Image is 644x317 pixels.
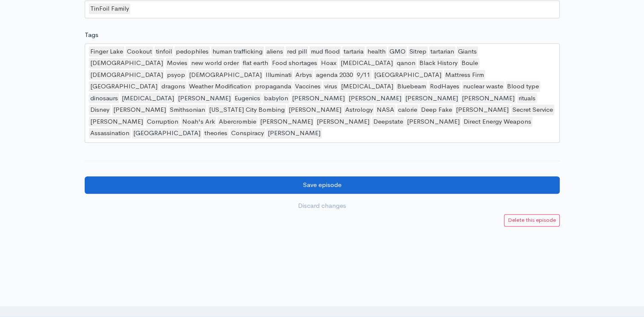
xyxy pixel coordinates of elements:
div: Abercrombie [218,116,258,127]
div: Disney [89,105,111,115]
label: Tags [85,30,98,40]
div: [PERSON_NAME] [112,105,167,115]
div: [MEDICAL_DATA] [339,58,394,68]
div: Bluebeam [396,81,427,92]
div: RodHayes [429,81,461,92]
div: tinfoil [155,46,173,57]
div: [PERSON_NAME] [177,93,232,104]
div: Deep Fake [420,105,453,115]
div: tartarian [429,46,455,57]
div: [PERSON_NAME] [461,93,516,104]
div: Deepstate [372,116,404,127]
div: [GEOGRAPHIC_DATA] [89,81,159,92]
div: Cookout [126,46,153,57]
div: Boule [460,58,479,68]
div: Weather Modification [188,81,252,92]
div: Conspiracy [230,128,265,139]
div: Arbys [294,70,313,80]
div: theories [203,128,229,139]
div: Secret Service [511,105,554,115]
input: Save episode [85,176,560,194]
div: rituals [517,93,537,104]
div: Eugenics [233,93,261,104]
div: agenda 2030 [315,70,354,80]
div: [DEMOGRAPHIC_DATA] [89,70,164,80]
div: [GEOGRAPHIC_DATA] [373,70,443,80]
div: Sitrep [408,46,428,57]
div: tartaria [342,46,365,57]
div: [GEOGRAPHIC_DATA] [132,128,202,139]
a: Delete this episode [504,214,560,226]
div: [US_STATE] City Bombing [208,105,286,115]
small: Delete this episode [508,216,556,224]
div: virus [323,81,338,92]
div: [MEDICAL_DATA] [340,81,395,92]
div: [PERSON_NAME] [266,128,322,139]
div: nuclear waste [462,81,504,92]
div: Food shortages [271,58,318,68]
div: Movies [166,58,189,68]
div: [MEDICAL_DATA] [120,93,175,104]
div: Blood type [506,81,540,92]
a: Discard changes [85,197,560,215]
div: [PERSON_NAME] [406,116,461,127]
div: pedophiles [175,46,210,57]
div: 9/11 [355,70,372,80]
div: Black History [418,58,459,68]
div: mud flood [309,46,341,57]
div: Hoax [320,58,338,68]
div: [PERSON_NAME] [315,116,371,127]
div: [PERSON_NAME] [89,116,144,127]
div: flat earth [241,58,269,68]
div: [PERSON_NAME] [404,93,459,104]
div: aliens [265,46,284,57]
div: Illuminati [264,70,293,80]
div: Direct Energy Weapons [462,116,532,127]
div: dragons [160,81,186,92]
div: TinFoil Family [89,3,130,14]
div: Corruption [146,116,180,127]
div: [DEMOGRAPHIC_DATA] [188,70,263,80]
div: dinosaurs [89,93,119,104]
div: [DEMOGRAPHIC_DATA] [89,58,164,68]
div: Noah's Ark [181,116,216,127]
div: Finger Lake [89,46,124,57]
div: psyop [166,70,186,80]
div: [PERSON_NAME] [455,105,510,115]
div: [PERSON_NAME] [291,93,346,104]
div: NASA [375,105,395,115]
div: [PERSON_NAME] [259,116,314,127]
div: [PERSON_NAME] [287,105,343,115]
div: babylon [263,93,289,104]
div: Giants [457,46,478,57]
div: propaganda [254,81,292,92]
div: Mattress Firm [444,70,485,80]
div: Smithsonian [169,105,206,115]
div: Vaccines [294,81,322,92]
div: human trafficking [211,46,264,57]
div: Assassination [89,128,131,139]
div: calorie [397,105,418,115]
div: qanon [395,58,417,68]
div: red pill [286,46,308,57]
div: GMO [388,46,407,57]
div: [PERSON_NAME] [347,93,403,104]
div: new world order [190,58,240,68]
div: Astrology [344,105,374,115]
div: health [366,46,387,57]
